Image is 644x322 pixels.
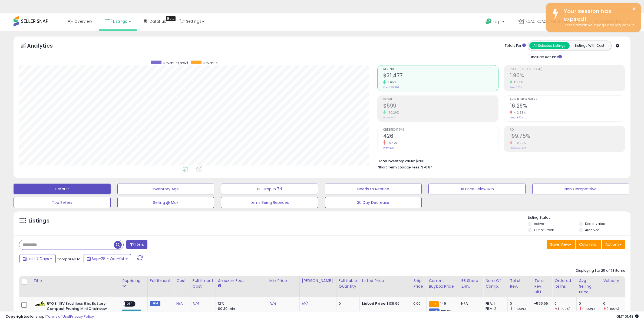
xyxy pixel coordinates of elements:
a: N/A [302,301,308,306]
small: Prev: $30,369 [383,86,399,89]
div: -555.96 [534,301,548,306]
div: Ship Price [413,278,424,289]
span: Profit [383,98,498,101]
span: 149 [440,301,446,306]
div: Title [33,278,118,284]
a: Terms of Use [46,314,69,319]
button: Default [14,184,111,194]
a: KaAzi KaAz Enterprises LLC [514,13,582,31]
a: Settings [175,13,208,29]
b: RYOBI 18V Brushless 8 in. Battery Compact Pruning Mini Chainsaw (Tool Only) [47,301,113,318]
h2: 426 [383,133,498,140]
div: 0 [339,301,355,306]
a: N/A [176,301,183,306]
small: 3.65% [386,80,396,84]
button: All Selected Listings [529,42,570,49]
small: -0.47% [386,141,397,145]
span: Help [493,19,501,24]
div: Current Buybox Price [429,278,457,289]
div: Fulfillment [150,278,172,284]
p: Listing States: [528,215,630,220]
span: Revenue (prev) [163,61,188,65]
small: Prev: 428 [383,146,394,150]
small: -12.89% [512,111,526,115]
div: 0 [510,301,532,306]
div: FBA: 1 [486,301,503,306]
small: Amazon Fees. [218,284,221,288]
div: Ordered Items [554,278,574,289]
a: Privacy Policy [70,314,94,319]
small: -19.90% [512,141,526,145]
b: Total Inventory Value: [378,159,415,163]
span: OFF [125,302,134,306]
span: Revenue [203,61,217,65]
div: Totals For [505,43,526,48]
button: BB Drop in 7d [221,184,318,194]
small: Prev: 0.82% [510,86,522,89]
span: Avg. Buybox Share [510,98,625,101]
i: Get Help [485,18,492,25]
div: $138.99 [362,301,407,306]
label: Archived [585,228,600,232]
div: Total Rev. [510,278,530,289]
button: Top Sellers [14,197,111,208]
label: Active [534,221,544,226]
div: Tooltip anchor [166,16,176,21]
div: Displaying 1 to 25 of 78 items [576,268,625,273]
a: N/A [269,301,276,306]
span: Listings [113,19,127,24]
h2: $31,477 [383,72,498,80]
h2: 16.29% [510,103,625,110]
div: Repricing [122,278,145,284]
button: Items Being Repriced [221,197,318,208]
small: Prev: 249.39% [510,146,526,150]
button: Non Competitive [532,184,629,194]
h2: 1.90% [510,72,625,80]
small: FBM [150,301,160,306]
div: [PERSON_NAME] [302,278,334,284]
h5: Analytics [27,42,63,51]
small: FBA [429,301,439,307]
span: KaAzi KaAz Enterprises LLC [526,19,574,24]
button: Sep-28 - Oct-04 [84,254,131,263]
span: Compared to: [57,257,81,262]
div: 12% [218,301,263,306]
h2: $599 [383,103,498,110]
button: Last 7 Days [19,254,56,263]
a: Listings [101,13,135,29]
button: Save View [547,240,575,249]
label: Deactivated [585,221,605,226]
div: Listed Price [362,278,409,284]
div: BB Share 24h. [461,278,481,289]
div: Fulfillable Quantity [339,278,357,289]
small: Prev: 18.70% [510,116,523,119]
span: Profit [PERSON_NAME] [510,68,625,71]
button: Actions [602,240,625,249]
div: Total Rev. Diff. [534,278,550,295]
button: 30 Day Decrease [325,197,422,208]
label: Out of Stock [534,228,554,232]
small: 131.71% [512,80,523,84]
div: Velocity [603,278,623,284]
span: 2025-10-14 01:48 GMT [616,314,639,319]
a: Help [481,14,510,31]
span: Columns [579,242,596,247]
div: N/A [461,301,479,306]
button: BB Price Below Min [428,184,526,194]
span: Last 7 Days [28,256,49,261]
li: $200 [378,157,621,164]
div: Amazon Fees [218,278,265,284]
div: Avg Selling Price [579,278,599,295]
b: Short Term Storage Fees: [378,165,420,170]
a: DataHub [140,13,171,29]
span: Overview [74,19,92,24]
div: Please refresh your page and log back in [560,23,637,28]
button: Needs to Reprice [325,184,422,194]
div: 0 [603,301,625,306]
a: Overview [64,13,96,29]
div: 0 [579,301,601,306]
div: seller snap | | [5,314,94,319]
strong: Copyright [5,314,25,319]
b: Listed Price: [362,301,387,306]
h5: Listings [29,217,49,225]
